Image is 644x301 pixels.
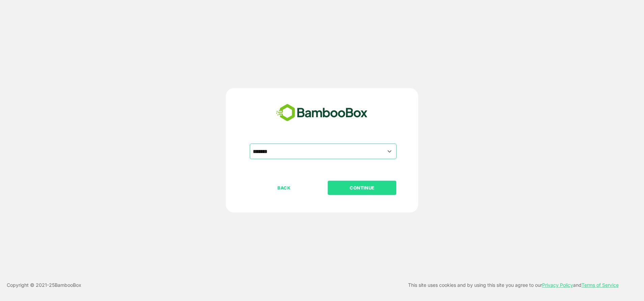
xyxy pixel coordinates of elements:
[328,181,396,195] button: CONTINUE
[272,102,371,124] img: bamboobox
[328,184,396,192] p: CONTINUE
[385,147,394,156] button: Open
[582,282,619,288] a: Terms of Service
[542,282,573,288] a: Privacy Policy
[250,184,318,192] p: BACK
[7,281,81,289] p: Copyright © 2021- 25 BambooBox
[250,181,318,195] button: BACK
[408,281,619,289] p: This site uses cookies and by using this site you agree to our and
